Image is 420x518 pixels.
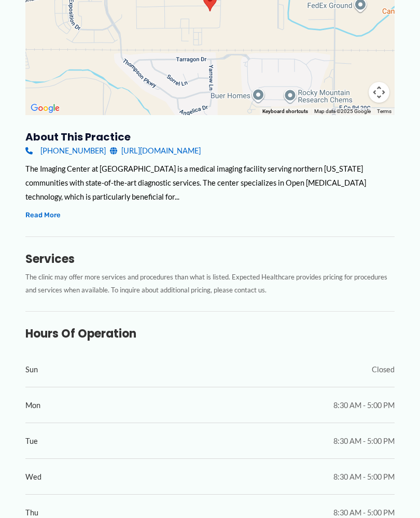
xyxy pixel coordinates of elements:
[333,470,395,484] span: 8:30 AM - 5:00 PM
[372,362,395,376] span: Closed
[25,130,395,144] h3: About this practice
[25,434,38,448] span: Tue
[25,470,41,484] span: Wed
[28,102,62,115] img: Google
[25,271,395,296] p: The clinic may offer more services and procedures than what is listed. Expected Healthcare provid...
[262,108,308,115] button: Keyboard shortcuts
[25,327,395,341] h3: Hours of Operation
[25,162,395,204] div: The Imaging Center at [GEOGRAPHIC_DATA] is a medical imaging facility serving northern [US_STATE]...
[377,108,391,114] a: Terms (opens in new tab)
[25,209,61,221] button: Read More
[25,362,38,376] span: Sun
[110,144,201,158] a: [URL][DOMAIN_NAME]
[25,398,40,412] span: Mon
[333,434,395,448] span: 8:30 AM - 5:00 PM
[314,108,371,114] span: Map data ©2025 Google
[369,82,389,103] button: Map camera controls
[28,102,62,115] a: Open this area in Google Maps (opens a new window)
[333,398,395,412] span: 8:30 AM - 5:00 PM
[25,144,106,158] a: [PHONE_NUMBER]
[25,252,395,267] h3: Services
